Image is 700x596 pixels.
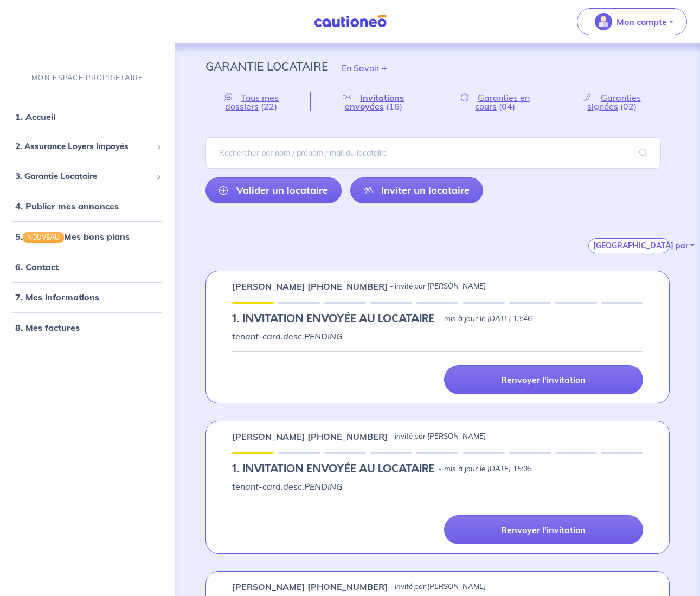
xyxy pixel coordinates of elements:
[328,52,401,84] button: En Savoir +
[588,238,670,253] button: [GEOGRAPHIC_DATA] par
[31,73,143,83] p: MON ESPACE PROPRIÉTAIRE
[439,313,532,324] p: - mis à jour le [DATE] 13:46
[444,365,643,394] a: Renvoyer l'invitation
[4,286,171,308] div: 7. Mes informations
[232,463,643,476] div: state: PENDING, Context: IN-LANDLORD
[345,92,404,112] span: Invitations envoyées
[4,166,171,187] div: 3. Garantie Locataire
[390,431,486,442] p: - invité par [PERSON_NAME]
[205,177,342,203] a: Valider un locataire
[232,580,388,593] p: [PERSON_NAME] [PHONE_NUMBER]
[501,524,586,535] p: Renvoyer l'invitation
[595,13,612,30] img: illu_account_valid_menu.svg
[501,374,586,385] p: Renvoyer l'invitation
[15,292,99,303] a: 7. Mes informations
[15,201,119,212] a: 4. Publier mes annonces
[310,15,391,28] img: Cautioneo
[261,101,277,112] span: (22)
[587,92,641,112] span: Garanties signées
[15,170,152,183] span: 3. Garantie Locataire
[311,92,436,111] a: Invitations envoyées(16)
[232,430,388,443] p: [PERSON_NAME] [PHONE_NUMBER]
[577,8,687,35] button: illu_account_valid_menu.svgMon compte
[232,280,388,293] p: [PERSON_NAME] [PHONE_NUMBER]
[626,138,661,168] span: search
[4,106,171,127] div: 1. Accueil
[15,231,130,242] a: 5.NOUVEAUMes bons plans
[225,92,279,112] span: Tous mes dossiers
[15,111,55,122] a: 1. Accueil
[350,177,483,203] a: Inviter un locataire
[15,322,80,333] a: 8. Mes factures
[444,515,643,544] a: Renvoyer l'invitation
[4,195,171,217] div: 4. Publier mes annonces
[205,92,310,111] a: Tous mes dossiers(22)
[4,136,171,157] div: 2. Assurance Loyers Impayés
[4,317,171,338] div: 8. Mes factures
[232,312,434,325] h5: 1.︎ INVITATION ENVOYÉE AU LOCATAIRE
[616,15,667,28] p: Mon compte
[15,261,59,272] a: 6. Contact
[386,101,402,112] span: (16)
[232,463,434,476] h5: 1.︎ INVITATION ENVOYÉE AU LOCATAIRE
[4,256,171,278] div: 6. Contact
[232,312,643,325] div: state: PENDING, Context: IN-LANDLORD
[554,92,670,111] a: Garanties signées(02)
[499,101,515,112] span: (04)
[439,464,532,475] p: - mis à jour le [DATE] 15:05
[4,226,171,247] div: 5.NOUVEAUMes bons plans
[232,330,643,343] p: tenant-card.desc.PENDING
[232,480,643,493] p: tenant-card.desc.PENDING
[390,581,486,592] p: - invité par [PERSON_NAME]
[390,281,486,292] p: - invité par [PERSON_NAME]
[475,92,530,112] span: Garanties en cours
[205,137,661,169] input: Rechercher par nom / prénom / mail du locataire
[620,101,637,112] span: (02)
[436,92,554,111] a: Garanties en cours(04)
[205,56,328,76] p: Garantie Locataire
[15,140,152,153] span: 2. Assurance Loyers Impayés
